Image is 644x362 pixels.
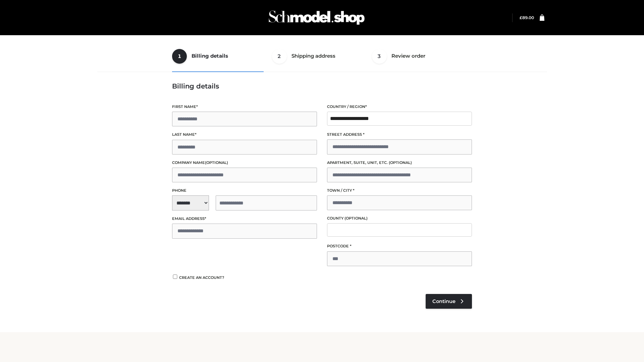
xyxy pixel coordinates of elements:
[327,215,472,222] label: County
[172,131,317,138] label: Last name
[179,275,224,280] span: Create an account?
[344,216,368,221] span: (optional)
[327,104,472,110] label: Country / Region
[172,187,317,194] label: Phone
[172,82,472,90] h3: Billing details
[327,131,472,138] label: Street address
[389,160,412,165] span: (optional)
[266,4,367,31] img: Schmodel Admin 964
[520,15,534,20] a: £89.00
[520,15,522,20] span: £
[172,104,317,110] label: First name
[520,15,534,20] bdi: 89.00
[432,298,455,304] span: Continue
[172,160,317,166] label: Company name
[205,160,228,165] span: (optional)
[426,294,472,309] a: Continue
[327,187,472,194] label: Town / City
[172,216,317,222] label: Email address
[327,243,472,249] label: Postcode
[172,275,178,279] input: Create an account?
[327,160,472,166] label: Apartment, suite, unit, etc.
